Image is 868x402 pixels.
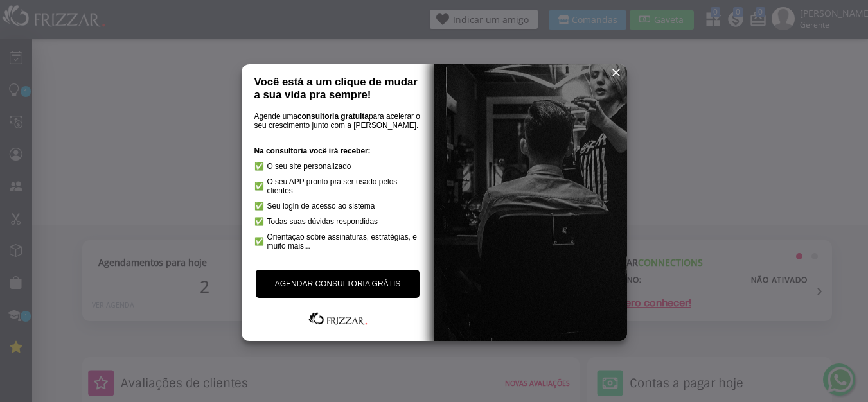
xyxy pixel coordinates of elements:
[254,146,371,155] strong: Na consultoria você irá receber:
[254,76,421,101] h1: Você está a um clique de mudar a sua vida pra sempre!
[256,270,420,298] a: AGENDAR CONSULTORIA GRÁTIS
[254,177,421,195] li: O seu APP pronto pra ser usado pelos clientes
[254,217,421,226] li: Todas suas dúvidas respondidas
[254,202,421,211] li: Seu login de acesso ao sistema
[254,162,421,171] li: O seu site personalizado
[254,232,421,250] li: Orientação sobre assinaturas, estratégias, e muito mais...
[607,63,626,82] button: ui-button
[297,112,369,121] strong: consultoria gratuita
[306,311,370,326] img: Frizzar
[254,112,421,130] p: Agende uma para acelerar o seu crescimento junto com a [PERSON_NAME].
